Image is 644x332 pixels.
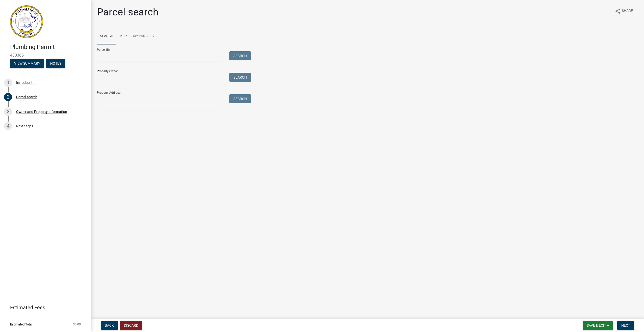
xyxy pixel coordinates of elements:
[16,110,67,113] div: Owner and Property Information
[46,59,65,68] button: Notes
[130,28,157,44] a: My Parcels
[10,59,44,68] button: View Summary
[229,73,251,82] button: Search
[622,8,633,14] span: Share
[10,43,87,51] h4: Plumbing Permit
[229,51,251,60] button: Search
[4,93,12,101] div: 2
[4,108,12,116] div: 3
[4,79,12,87] div: 1
[46,62,65,66] wm-modal-confirm: Notes
[4,302,83,313] a: Estimated Fees
[587,323,606,327] span: Save & Exit
[105,323,114,327] span: Back
[611,6,637,16] button: shareShare
[229,94,251,103] button: Search
[10,323,32,326] span: Estimated Total
[10,62,44,66] wm-modal-confirm: Summary
[116,28,130,44] a: Map
[16,81,36,84] div: Introduction
[4,122,12,130] div: 4
[10,53,81,58] span: 480365
[73,323,81,326] span: $0.00
[16,95,37,99] div: Parcel search
[101,321,118,330] button: Back
[617,321,634,330] button: Next
[10,5,43,38] img: Putnam County, Georgia
[97,28,116,44] a: Search
[583,321,613,330] button: Save & Exit
[120,321,142,330] button: Discard
[615,8,621,14] i: share
[621,323,630,327] span: Next
[97,6,158,18] h1: Parcel search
